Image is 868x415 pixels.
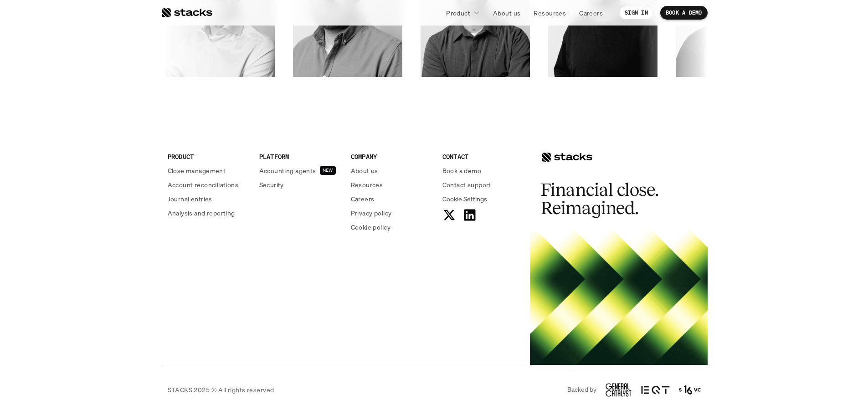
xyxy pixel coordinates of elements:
p: Book a demo [442,166,482,175]
a: Careers [351,194,431,204]
a: Accounting agentsNEW [259,166,340,175]
p: Careers [351,194,375,204]
p: Close management [168,166,226,175]
a: SIGN IN [619,6,653,20]
p: About us [493,8,520,18]
a: Security [259,180,340,190]
p: Accounting agents [259,166,316,175]
a: Resources [528,5,571,21]
p: Resources [351,180,383,190]
p: Contact support [442,180,491,190]
p: PLATFORM [259,152,340,161]
button: Cookie Trigger [442,194,487,204]
p: Analysis and reporting [168,208,235,218]
p: SIGN IN [625,10,648,16]
p: Product [446,8,470,18]
a: Account reconciliations [168,180,248,190]
p: STACKS 2025 © All rights reserved [168,385,274,395]
a: Analysis and reporting [168,208,248,218]
h2: NEW [323,168,333,173]
a: About us [351,166,431,175]
span: Cookie Settings [442,194,487,204]
a: BOOK A DEMO [660,6,708,20]
h2: Financial close. Reimagined. [541,181,678,217]
a: Cookie policy [351,222,431,232]
p: Security [259,180,284,190]
p: Account reconciliations [168,180,239,190]
a: Privacy policy [351,208,431,218]
p: Backed by [567,386,596,394]
a: Journal entries [168,194,248,204]
a: Contact support [442,180,523,190]
a: Book a demo [442,166,523,175]
p: PRODUCT [168,152,248,161]
p: About us [351,166,378,175]
p: Journal entries [168,194,212,204]
a: About us [488,5,526,21]
p: Privacy policy [351,208,392,218]
a: Resources [351,180,431,190]
p: Resources [534,8,566,18]
p: CONTACT [442,152,523,161]
a: Close management [168,166,248,175]
a: Careers [574,5,608,21]
p: BOOK A DEMO [666,10,702,16]
p: COMPANY [351,152,431,161]
p: Careers [579,8,603,18]
p: Cookie policy [351,222,390,232]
